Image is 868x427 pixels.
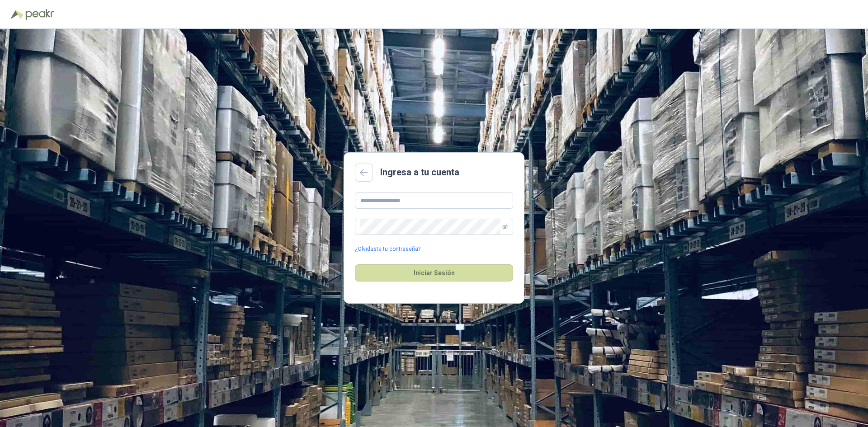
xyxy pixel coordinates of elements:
h2: Ingresa a tu cuenta [380,165,459,179]
img: Peakr [25,9,54,20]
a: ¿Olvidaste tu contraseña? [355,245,420,253]
img: Logo [11,10,24,19]
button: Iniciar Sesión [355,264,513,282]
span: eye-invisible [502,224,508,230]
